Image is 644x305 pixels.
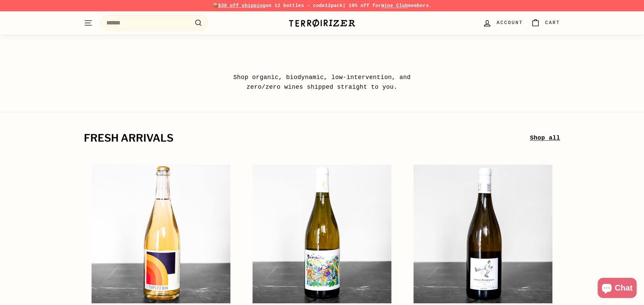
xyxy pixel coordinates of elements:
[84,2,560,9] p: 📦 on 12 bottles - code | 10% off for members.
[527,13,564,33] a: Cart
[84,133,530,144] h2: fresh arrivals
[545,19,560,26] span: Cart
[479,13,527,33] a: Account
[325,3,343,8] strong: 12pack
[218,3,266,8] span: $30 off shipping
[218,73,426,92] p: Shop organic, biodynamic, low-intervention, and zero/zero wines shipped straight to you.
[381,3,408,8] a: Wine Club
[497,19,523,26] span: Account
[530,133,560,143] a: Shop all
[596,278,639,300] inbox-online-store-chat: Shopify online store chat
